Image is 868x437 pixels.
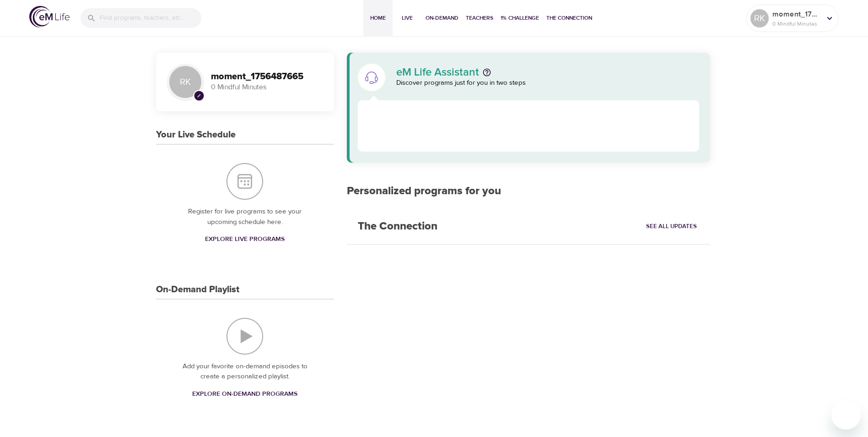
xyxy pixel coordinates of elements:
[174,361,316,382] p: Add your favorite on-demand episodes to create a personalized playlist.
[644,219,699,234] a: See All Updates
[226,163,263,200] img: Your Live Schedule
[396,78,700,88] p: Discover programs just for you in two steps
[750,9,769,27] div: RK
[772,20,821,28] p: 0 Mindful Minutes
[226,318,263,355] img: On-Demand Playlist
[426,13,458,23] span: On-Demand
[772,9,821,20] p: moment_1756487665
[831,400,861,430] iframe: Button to launch messaging window
[156,284,239,295] h3: On-Demand Playlist
[201,231,288,248] a: Explore Live Programs
[501,13,539,23] span: 1% Challenge
[396,13,418,23] span: Live
[367,13,389,23] span: Home
[29,6,70,27] img: logo
[189,386,301,403] a: Explore On-Demand Programs
[205,234,285,245] span: Explore Live Programs
[546,13,592,23] span: The Connection
[466,13,493,23] span: Teachers
[100,8,201,28] input: Find programs, teachers, etc...
[211,71,323,82] h3: moment_1756487665
[364,70,379,85] img: eM Life Assistant
[174,207,316,227] p: Register for live programs to see your upcoming schedule here.
[211,82,323,93] p: 0 Mindful Minutes
[396,67,479,78] p: eM Life Assistant
[646,221,697,232] span: See All Updates
[347,185,711,198] h2: Personalized programs for you
[192,388,297,400] span: Explore On-Demand Programs
[347,209,448,244] h2: The Connection
[156,130,236,140] h3: Your Live Schedule
[167,64,204,100] div: RK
